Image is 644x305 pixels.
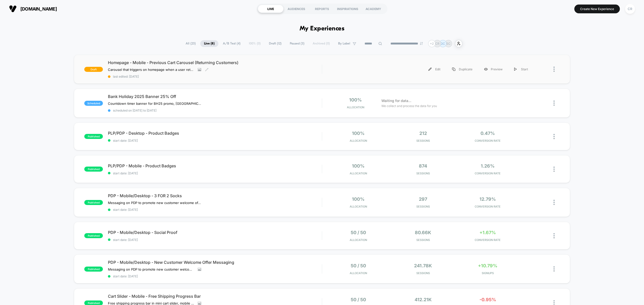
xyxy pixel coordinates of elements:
span: 100% [352,196,365,202]
span: Sessions [392,238,454,242]
span: start date: [DATE] [108,274,322,278]
span: PDP - Mobile/Desktop - Social Proof [108,230,322,235]
span: Carousel that triggers on homepage when a user returns and their cart has more than 0 items in it... [108,68,194,72]
span: Sessions [392,172,454,175]
span: -0.95% [479,297,496,302]
span: Allocation [347,106,364,109]
img: menu [452,68,455,71]
span: 50 / 50 [351,263,366,268]
div: Start [508,64,534,75]
img: close [553,67,555,72]
span: 100% [352,131,365,136]
span: Draft ( 12 ) [265,40,285,47]
span: CONVERSION RATE [457,205,519,208]
span: draft [84,67,103,72]
img: close [553,233,555,238]
img: Visually logo [9,5,17,13]
img: end [420,42,423,45]
span: SIGNUPS [457,271,519,275]
div: REPORTS [309,5,335,13]
p: CR [435,42,439,45]
img: menu [428,68,432,71]
p: SC [446,42,451,45]
img: close [553,100,555,106]
span: 297 [419,196,427,202]
span: Countdown timer banner for BH25 promo, [GEOGRAPHIC_DATA] only, on all pages. [108,101,201,106]
img: close [553,266,555,272]
span: Sessions [392,139,454,142]
span: start date: [DATE] [108,171,322,175]
img: menu [514,68,517,71]
span: Paused ( 3 ) [286,40,308,47]
img: close [553,167,555,172]
span: Sessions [392,205,454,208]
span: PLP/PDP - Desktop - Product Badges [108,131,322,136]
span: 100% [352,163,365,169]
span: published [84,167,103,172]
span: 12.79% [479,196,496,202]
span: Bank Holiday 2025 Banner 25% Off [108,94,322,99]
span: All ( 23 ) [182,40,199,47]
div: Edit [423,64,446,75]
span: PDP - Mobile/Desktop - New Customer Welcome Offer Messaging [108,260,322,265]
div: Duplicate [446,64,478,75]
h1: My Experiences [300,25,345,32]
div: + 2 [428,40,435,47]
div: LIVE [258,5,284,13]
span: Allocation [350,139,367,142]
span: 412.21k [415,297,432,302]
div: Preview [478,64,508,75]
span: start date: [DATE] [108,208,322,212]
span: PDP - Mobile/Desktop - 3 FOR 2 Socks [108,193,322,198]
span: Homepage - Mobile - Previous Cart Carousel (Returning Customers) [108,60,322,65]
span: 50 / 50 [351,297,366,302]
span: 100% [349,97,362,103]
span: Sessions [392,271,454,275]
span: Messaging on PDP to promote new customer welcome offer, this only shows to users who have not pur... [108,267,194,271]
span: 80.66k [415,230,431,235]
span: CONVERSION RATE [457,139,519,142]
span: A/B Test ( 4 ) [219,40,244,47]
span: 874 [419,163,427,169]
button: [DOMAIN_NAME] [8,5,58,13]
span: Allocation [350,172,367,175]
span: Waiting for data... [381,98,411,104]
span: start date: [DATE] [108,238,322,242]
span: 212 [419,131,427,136]
span: Allocation [350,205,367,208]
span: Allocation [350,238,367,242]
span: published [84,200,103,205]
span: published [84,233,103,238]
span: CONVERSION RATE [457,172,519,175]
button: CR [624,4,636,14]
span: +10.79% [478,263,497,268]
span: +1.67% [479,230,496,235]
div: CR [625,4,635,14]
img: close [553,200,555,205]
span: last edited: [DATE] [108,75,322,78]
span: Live ( 8 ) [200,40,218,47]
span: By Label [338,42,350,45]
span: Allocation [350,271,367,275]
span: 50 / 50 [351,230,366,235]
div: INSPIRATIONS [335,5,360,13]
span: scheduled on [DATE] to [DATE] [108,109,322,112]
img: close [553,134,555,139]
span: 1.26% [481,163,495,169]
div: AUDIENCES [284,5,309,13]
span: Messaging on PDP to promote new customer welcome offer, this only shows to users who have not pur... [108,201,201,205]
span: 241.78k [414,263,432,268]
p: GC [440,42,445,45]
span: [DOMAIN_NAME] [20,6,57,12]
span: CONVERSION RATE [457,238,519,242]
span: We collect and process the data for you [381,104,437,108]
span: published [84,134,103,139]
span: Cart Slider - Mobile - Free Shipping Progress Bar [108,294,322,299]
span: published [84,267,103,272]
span: start date: [DATE] [108,139,322,142]
span: 0.47% [480,131,495,136]
button: Create New Experience [574,5,620,13]
span: scheduled [84,101,103,106]
div: ACADEMY [360,5,386,13]
span: PLP/PDP - Mobile - Product Badges [108,163,322,168]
